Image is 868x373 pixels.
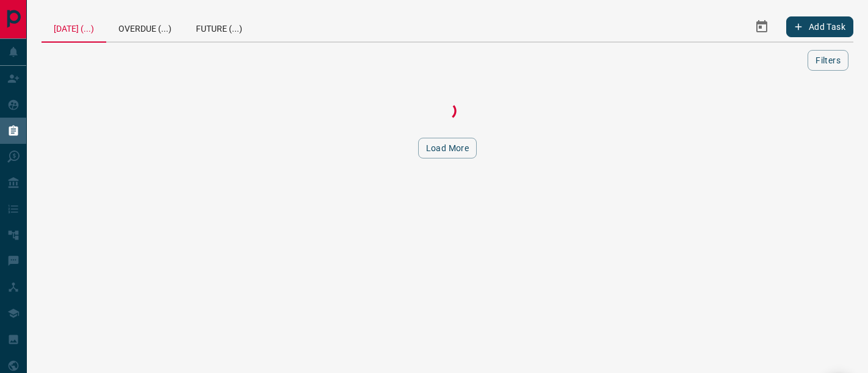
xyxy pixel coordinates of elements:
[786,16,853,37] button: Add Task
[106,12,184,41] div: Overdue (...)
[747,12,776,41] button: Select Date Range
[808,50,848,71] button: Filters
[42,12,106,43] div: [DATE] (...)
[418,138,477,158] button: Load More
[184,12,255,41] div: Future (...)
[386,99,508,123] div: Loading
